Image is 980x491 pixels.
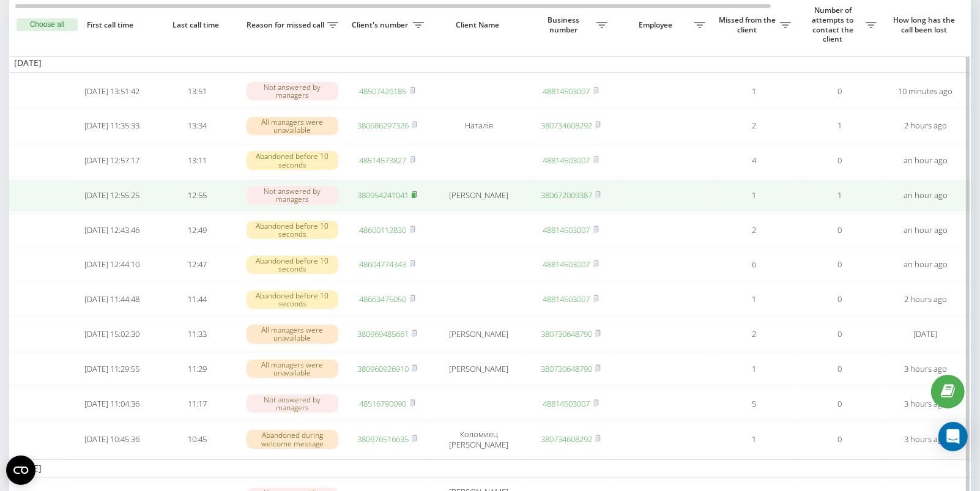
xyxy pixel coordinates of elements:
[797,283,883,316] td: 0
[711,214,797,246] td: 2
[711,422,797,456] td: 1
[541,120,592,131] a: 380734608292
[883,388,968,420] td: 3 hours ago
[360,86,407,97] a: 48507426185
[247,256,338,274] div: Abandoned before 10 seconds
[69,179,155,212] td: [DATE] 12:55:25
[79,20,145,30] span: First call time
[247,20,327,30] span: Reason for missed call
[797,353,883,385] td: 0
[430,353,528,385] td: [PERSON_NAME]
[883,353,968,385] td: 3 hours ago
[69,144,155,177] td: [DATE] 12:57:17
[534,15,596,34] span: Business number
[541,190,592,201] a: 380672009387
[69,249,155,281] td: [DATE] 12:44:10
[155,214,240,246] td: 12:49
[711,144,797,177] td: 4
[247,360,338,378] div: All managers were unavailable
[155,388,240,420] td: 11:17
[883,109,968,142] td: 2 hours ago
[357,120,409,131] a: 380686297326
[165,20,231,30] span: Last call time
[797,388,883,420] td: 0
[543,155,590,166] a: 48814503007
[360,398,407,409] a: 48516790090
[541,434,592,445] a: 380734608292
[543,86,590,97] a: 48814503007
[155,422,240,456] td: 10:45
[883,249,968,281] td: an hour ago
[155,75,240,108] td: 13:51
[17,18,78,32] button: Choose all
[711,353,797,385] td: 1
[69,283,155,316] td: [DATE] 11:44:48
[155,144,240,177] td: 13:11
[543,224,590,235] a: 48814503007
[711,249,797,281] td: 6
[247,151,338,169] div: Abandoned before 10 seconds
[797,249,883,281] td: 0
[430,109,528,142] td: Наталія
[883,422,968,456] td: 3 hours ago
[893,15,959,34] span: How long has the call been lost
[797,318,883,350] td: 0
[543,293,590,305] a: 48814503007
[711,388,797,420] td: 5
[357,328,409,339] a: 380969485661
[541,328,592,339] a: 380730648790
[883,75,968,108] td: 10 minutes ago
[351,20,413,30] span: Client's number
[69,214,155,246] td: [DATE] 12:43:46
[797,109,883,142] td: 1
[718,15,780,34] span: Missed from the client
[430,422,528,456] td: Коломиец [PERSON_NAME]
[155,249,240,281] td: 12:47
[360,224,407,235] a: 48600112830
[357,190,409,201] a: 380954241041
[360,259,407,270] a: 48604774343
[440,20,518,30] span: Client Name
[247,325,338,343] div: All managers were unavailable
[541,363,592,374] a: 380730648790
[69,318,155,350] td: [DATE] 15:02:30
[711,109,797,142] td: 2
[797,214,883,246] td: 0
[883,144,968,177] td: an hour ago
[155,283,240,316] td: 11:44
[247,221,338,239] div: Abandoned before 10 seconds
[620,20,694,30] span: Employee
[155,179,240,212] td: 12:55
[360,155,407,166] a: 48514573827
[430,179,528,212] td: [PERSON_NAME]
[6,456,35,485] button: Open CMP widget
[797,422,883,456] td: 0
[803,6,866,43] span: Number of attempts to contact the client
[69,353,155,385] td: [DATE] 11:29:55
[883,318,968,350] td: [DATE]
[711,75,797,108] td: 1
[883,283,968,316] td: 2 hours ago
[357,434,409,445] a: 380976516635
[711,179,797,212] td: 1
[357,363,409,374] a: 380960926910
[797,75,883,108] td: 0
[711,283,797,316] td: 1
[247,82,338,100] div: Not answered by managers
[247,430,338,448] div: Abandoned during welcome message
[797,179,883,212] td: 1
[360,293,407,305] a: 48663475050
[69,388,155,420] td: [DATE] 11:04:36
[69,422,155,456] td: [DATE] 10:45:36
[155,109,240,142] td: 13:34
[247,290,338,309] div: Abandoned before 10 seconds
[430,318,528,350] td: [PERSON_NAME]
[247,186,338,204] div: Not answered by managers
[247,394,338,413] div: Not answered by managers
[711,318,797,350] td: 2
[883,179,968,212] td: an hour ago
[938,422,968,451] div: Open Intercom Messenger
[155,353,240,385] td: 11:29
[543,259,590,270] a: 48814503007
[883,214,968,246] td: an hour ago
